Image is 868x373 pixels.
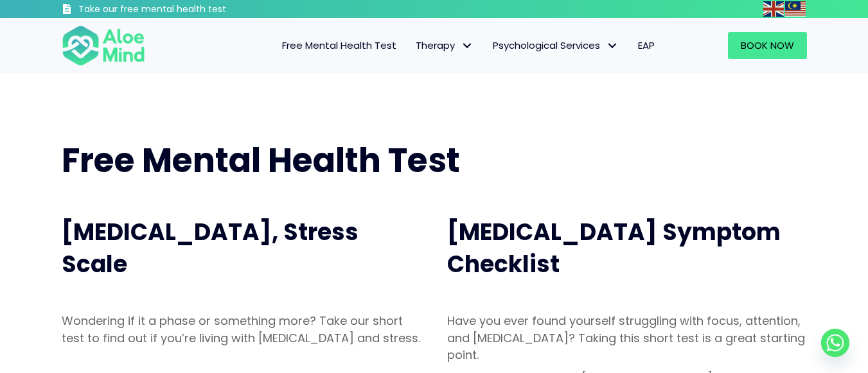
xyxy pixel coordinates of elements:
[483,32,628,59] a: Psychological ServicesPsychological Services: submenu
[447,216,781,281] span: [MEDICAL_DATA] Symptom Checklist
[62,313,421,346] p: Wondering if it a phase or something more? Take our short test to find out if you’re living with ...
[62,24,145,67] img: Aloe mind Logo
[282,39,396,52] span: Free Mental Health Test
[821,329,849,357] a: Whatsapp
[763,1,785,16] a: English
[62,137,460,184] span: Free Mental Health Test
[493,39,619,52] span: Psychological Services
[638,39,655,52] span: EAP
[628,32,664,59] a: EAP
[406,32,483,59] a: TherapyTherapy: submenu
[763,1,784,17] img: en
[603,37,622,55] span: Psychological Services: submenu
[62,3,295,18] a: Take our free mental health test
[416,39,474,52] span: Therapy
[728,32,807,59] a: Book Now
[785,1,806,17] img: ms
[62,216,359,281] span: [MEDICAL_DATA], Stress Scale
[458,37,477,55] span: Therapy: submenu
[447,313,807,363] p: Have you ever found yourself struggling with focus, attention, and [MEDICAL_DATA]? Taking this sh...
[162,32,664,59] nav: Menu
[741,39,794,52] span: Book Now
[785,1,807,16] a: Malay
[272,32,406,59] a: Free Mental Health Test
[78,3,295,16] h3: Take our free mental health test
